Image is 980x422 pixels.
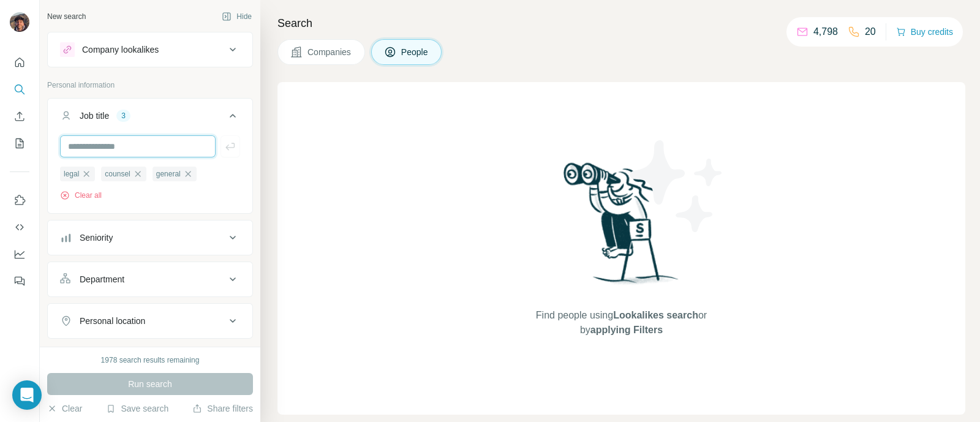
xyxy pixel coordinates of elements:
button: Seniority [48,223,252,252]
button: Clear [47,402,82,415]
p: Personal information [47,80,253,91]
div: Seniority [80,232,113,244]
div: Job title [80,110,109,122]
button: Search [10,78,29,100]
button: My lists [10,132,29,154]
button: Feedback [10,270,29,292]
button: Use Surfe on LinkedIn [10,189,29,211]
div: Company lookalikes [82,43,159,56]
span: applying Filters [590,325,663,335]
span: counsel [105,168,130,179]
div: New search [47,11,86,22]
img: Surfe Illustration - Stars [622,131,732,241]
div: Open Intercom Messenger [12,380,42,410]
button: Use Surfe API [10,216,29,238]
button: Enrich CSV [10,105,29,127]
span: Lookalikes search [613,310,698,320]
div: 1978 search results remaining [101,355,200,366]
span: Find people using or by [523,308,719,337]
button: Company lookalikes [48,35,252,64]
button: Buy credits [896,23,953,40]
button: Department [48,265,252,294]
button: Job title3 [48,101,252,135]
img: Avatar [10,12,29,32]
span: Companies [307,46,352,58]
div: Department [80,273,124,285]
div: 3 [116,110,130,121]
button: Clear all [60,190,102,201]
button: Hide [213,7,260,26]
img: Surfe Illustration - Woman searching with binoculars [558,159,685,296]
button: Save search [106,402,168,415]
span: legal [64,168,79,179]
p: 4,798 [813,24,838,39]
h4: Search [277,15,965,32]
p: 20 [865,24,876,39]
button: Quick start [10,51,29,73]
button: Share filters [192,402,253,415]
button: Dashboard [10,243,29,265]
span: People [401,46,429,58]
div: Personal location [80,315,145,327]
span: general [156,168,181,179]
button: Personal location [48,306,252,336]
